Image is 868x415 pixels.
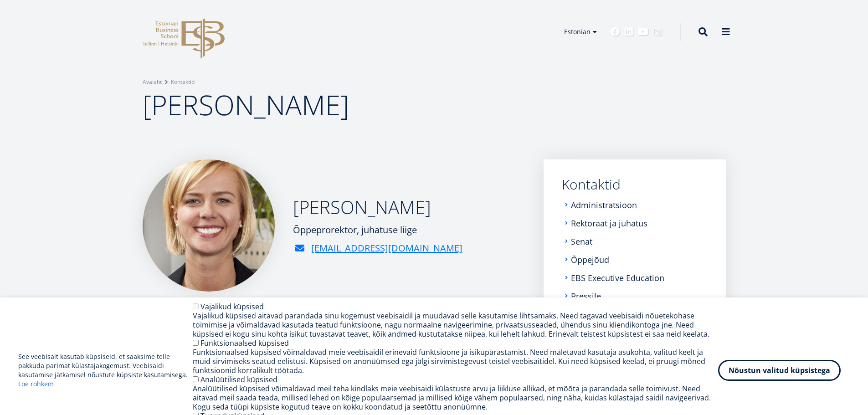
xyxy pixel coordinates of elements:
label: Analüütilised küpsised [200,374,277,384]
a: Loe rohkem [18,379,54,389]
label: Funktsionaalsed küpsised [200,338,289,348]
a: Õppejõud [571,255,609,264]
div: Õppeprorektor, juhatuse liige [293,223,462,237]
a: Youtube [638,27,648,36]
span: [PERSON_NAME] [143,86,349,123]
div: Vajalikud küpsised aitavad parandada sinu kogemust veebisaidil ja muudavad selle kasutamise lihts... [193,311,718,338]
a: Kontaktid [562,178,708,191]
a: EBS Executive Education [571,273,664,282]
img: Maarja Murumägi [143,159,275,292]
a: Facebook [611,27,620,36]
a: Instagram [653,27,662,36]
button: Nõustun valitud küpsistega [718,360,841,381]
label: Vajalikud küpsised [200,302,264,312]
div: Funktsionaalsed küpsised võimaldavad meie veebisaidil erinevaid funktsioone ja isikupärastamist. ... [193,348,718,375]
h2: [PERSON_NAME] [293,196,462,219]
a: Kontaktid [171,77,195,87]
p: See veebisait kasutab küpsiseid, et saaksime teile pakkuda parimat külastajakogemust. Veebisaidi ... [18,352,193,389]
a: Administratsioon [571,200,637,210]
a: Avaleht [143,77,162,87]
a: Senat [571,237,592,246]
a: [EMAIL_ADDRESS][DOMAIN_NAME] [311,241,462,255]
div: Analüütilised küpsised võimaldavad meil teha kindlaks meie veebisaidi külastuste arvu ja liikluse... [193,384,718,411]
a: Linkedin [624,27,633,36]
a: Rektoraat ja juhatus [571,219,647,228]
a: Pressile [571,292,601,301]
